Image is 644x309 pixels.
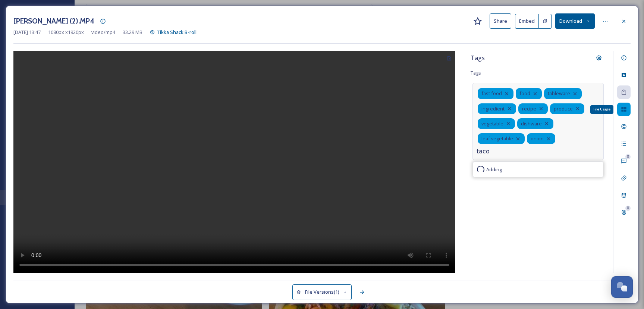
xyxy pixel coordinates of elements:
span: recipe [522,105,536,112]
span: dishware [521,120,542,127]
button: Embed [515,14,539,29]
span: video/mp4 [91,29,115,36]
span: tableware [548,90,570,97]
h3: [PERSON_NAME] (2).MP4 [13,16,94,26]
span: fast food [481,90,502,97]
button: Download [555,13,595,29]
span: Tags [471,53,485,62]
span: 33.29 MB [123,29,142,36]
span: Tags [471,69,481,76]
span: Adding [486,166,502,173]
span: [DATE] 13:47 [13,29,41,36]
span: leaf vegetable [481,135,513,142]
span: 1080 px x 1920 px [48,29,84,36]
span: onion [531,135,544,142]
span: ingredient [481,105,505,112]
span: food [519,90,530,97]
div: 0 [625,154,631,159]
input: Type your tags here [477,147,551,156]
button: Open Chat [611,276,633,298]
button: Share [490,13,511,29]
span: produce [554,105,573,112]
div: 0 [625,206,631,211]
button: File Versions(1) [292,284,352,300]
div: File Usage [590,105,613,113]
span: vegetable [481,120,503,127]
span: Tikka Shack B-roll [157,29,197,35]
